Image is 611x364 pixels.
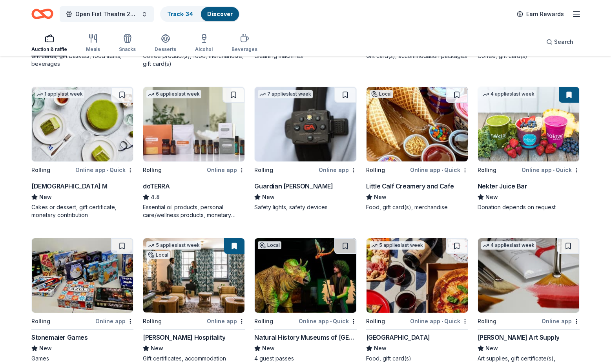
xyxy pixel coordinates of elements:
[478,317,496,326] div: Rolling
[75,165,133,175] div: Online app Quick
[143,181,170,191] div: doTERRA
[31,5,53,23] a: Home
[195,31,213,56] button: Alcohol
[553,167,554,173] span: •
[478,165,496,175] div: Rolling
[31,52,133,68] div: Gift cards, gift baskets, food items, beverages
[31,203,133,219] div: Cakes or dessert, gift certificate, monetary contribution
[512,7,569,21] a: Earn Rewards
[155,31,176,56] button: Desserts
[366,165,385,175] div: Rolling
[160,6,240,22] button: Track· 34Discover
[143,52,245,68] div: Coffee product(s), food, merchandise, gift card(s)
[485,192,498,202] span: New
[31,87,133,219] a: Image for Lady M1 applylast weekRollingOnline app•Quick[DEMOGRAPHIC_DATA] MNewCakes or dessert, g...
[367,87,468,161] img: Image for Little Calf Creamery and Cafe
[207,316,245,326] div: Online app
[330,318,332,324] span: •
[151,192,160,202] span: 4.8
[258,90,313,98] div: 7 applies last week
[374,192,387,202] span: New
[366,181,454,191] div: Little Calf Creamery and Cafe
[366,238,468,362] a: Image for North Italia5 applieslast weekRollingOnline app•Quick[GEOGRAPHIC_DATA]NewFood, gift car...
[374,344,387,353] span: New
[299,316,357,326] div: Online app Quick
[143,203,245,219] div: Essential oil products, personal care/wellness products, monetary donations
[366,355,468,362] div: Food, gift card(s)
[95,316,133,326] div: Online app
[478,203,580,211] div: Donation depends on request
[542,316,580,326] div: Online app
[143,317,162,326] div: Rolling
[32,238,133,313] img: Image for Stonemaier Games
[481,90,536,98] div: 4 applies last week
[478,181,527,191] div: Nekter Juice Bar
[31,31,67,56] button: Auction & raffle
[39,192,52,202] span: New
[107,167,108,173] span: •
[478,238,579,313] img: Image for Trekell Art Supply
[35,90,84,98] div: 1 apply last week
[143,165,162,175] div: Rolling
[31,46,67,53] div: Auction & raffle
[366,317,385,326] div: Rolling
[262,192,275,202] span: New
[441,318,443,324] span: •
[31,333,88,342] div: Stonemaier Games
[540,34,580,50] button: Search
[366,87,468,211] a: Image for Little Calf Creamery and CafeLocalRollingOnline app•QuickLittle Calf Creamery and CafeN...
[31,181,108,191] div: [DEMOGRAPHIC_DATA] M
[254,317,273,326] div: Rolling
[254,181,333,191] div: Guardian [PERSON_NAME]
[254,203,356,211] div: Safety lights, safety devices
[143,87,244,161] img: Image for doTERRA
[255,238,356,313] img: Image for Natural History Museums of Los Angeles County
[232,31,257,56] button: Beverages
[366,203,468,211] div: Food, gift card(s), merchandise
[32,87,133,161] img: Image for Lady M
[478,87,579,161] img: Image for Nekter Juice Bar
[481,241,536,250] div: 4 applies last week
[262,344,275,353] span: New
[167,11,193,17] a: Track· 34
[478,87,580,211] a: Image for Nekter Juice Bar4 applieslast weekRollingOnline app•QuickNekter Juice BarNewDonation de...
[370,241,425,250] div: 5 applies last week
[155,46,176,53] div: Desserts
[31,165,50,175] div: Rolling
[410,165,468,175] div: Online app Quick
[143,238,244,313] img: Image for Oliver Hospitality
[119,31,136,56] button: Snacks
[75,9,138,19] span: Open Fist Theatre 2025 Gala: A Night at the Museum
[31,355,133,362] div: Games
[478,333,559,342] div: [PERSON_NAME] Art Supply
[86,31,100,56] button: Meals
[119,46,136,53] div: Snacks
[207,11,233,17] a: Discover
[146,241,201,250] div: 5 applies last week
[485,344,498,353] span: New
[146,251,170,259] div: Local
[255,87,356,161] img: Image for Guardian Angel Device
[143,333,225,342] div: [PERSON_NAME] Hospitality
[410,316,468,326] div: Online app Quick
[195,46,213,53] div: Alcohol
[258,241,281,249] div: Local
[60,6,154,22] button: Open Fist Theatre 2025 Gala: A Night at the Museum
[319,165,357,175] div: Online app
[554,37,573,47] span: Search
[254,165,273,175] div: Rolling
[39,344,52,353] span: New
[254,238,356,362] a: Image for Natural History Museums of Los Angeles CountyLocalRollingOnline app•QuickNatural Histor...
[441,167,443,173] span: •
[370,90,393,98] div: Local
[522,165,580,175] div: Online app Quick
[146,90,201,98] div: 6 applies last week
[254,355,356,362] div: 4 guest passes
[143,87,245,219] a: Image for doTERRA6 applieslast weekRollingOnline appdoTERRA4.8Essential oil products, personal ca...
[151,344,163,353] span: New
[366,333,430,342] div: [GEOGRAPHIC_DATA]
[367,238,468,313] img: Image for North Italia
[254,87,356,211] a: Image for Guardian Angel Device7 applieslast weekRollingOnline appGuardian [PERSON_NAME]NewSafety...
[207,165,245,175] div: Online app
[31,317,50,326] div: Rolling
